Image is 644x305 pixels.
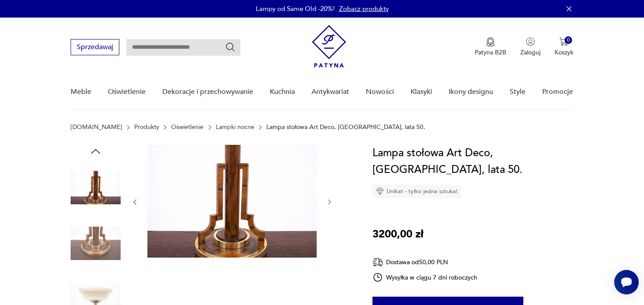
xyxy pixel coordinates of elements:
[475,37,506,57] a: Ikona medaluPatyna B2B
[71,162,121,212] img: Zdjęcie produktu Lampa stołowa Art Deco, Polska, lata 50.
[71,75,91,109] a: Meble
[71,39,119,55] button: Sprzedawaj
[526,37,535,46] img: Ikonka użytkownika
[339,4,389,13] a: Zobacz produkty
[71,124,122,131] a: [DOMAIN_NAME]
[372,257,383,268] img: Ikona dostawy
[376,187,384,195] img: Ikona diamentu
[520,37,540,57] button: Zaloguj
[475,48,506,57] p: Patyna B2B
[372,185,461,198] div: Unikat - tylko jedna sztuka!
[372,226,423,243] p: 3200,00 zł
[559,37,568,46] img: Ikona koszyka
[486,37,495,47] img: Ikona medalu
[555,48,573,57] p: Koszyk
[147,145,317,258] img: Zdjęcie produktu Lampa stołowa Art Deco, Polska, lata 50.
[614,270,639,294] iframe: Smartsupp widget button
[555,37,573,57] button: 0Koszyk
[71,219,121,269] img: Zdjęcie produktu Lampa stołowa Art Deco, Polska, lata 50.
[71,45,119,51] a: Sprzedawaj
[565,36,572,44] div: 0
[366,75,394,109] a: Nowości
[225,42,236,52] button: Szukaj
[372,272,478,283] div: Wysyłka w ciągu 7 dni roboczych
[542,75,573,109] a: Promocje
[372,145,573,178] h1: Lampa stołowa Art Deco, [GEOGRAPHIC_DATA], lata 50.
[108,75,146,109] a: Oświetlenie
[520,48,540,57] p: Zaloguj
[134,124,159,131] a: Produkty
[449,75,493,109] a: Ikony designu
[475,37,506,57] button: Patyna B2B
[411,75,432,109] a: Klasyki
[256,4,335,13] p: Lampy od Same Old -20%!
[270,75,295,109] a: Kuchnia
[311,75,349,109] a: Antykwariat
[216,124,254,131] a: Lampki nocne
[266,124,425,131] p: Lampa stołowa Art Deco, [GEOGRAPHIC_DATA], lata 50.
[372,257,478,268] div: Dostawa od 50,00 PLN
[162,75,253,109] a: Dekoracje i przechowywanie
[312,25,346,68] img: Patyna - sklep z meblami i dekoracjami vintage
[510,75,526,109] a: Style
[171,124,204,131] a: Oświetlenie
